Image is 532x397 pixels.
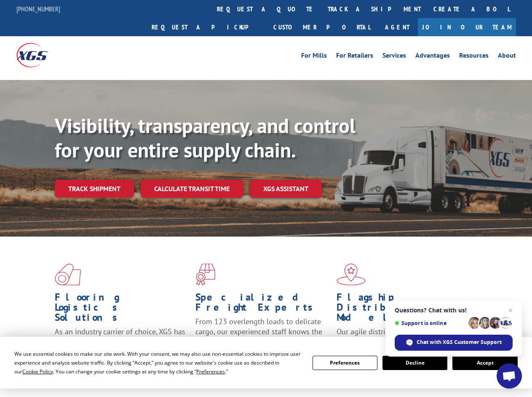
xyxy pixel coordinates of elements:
[337,327,468,357] span: Our agile distribution network gives you nationwide inventory management on demand.
[395,307,513,314] span: Questions? Chat with us!
[55,264,81,285] img: xgs-icon-total-supply-chain-intelligence-red
[459,52,489,61] a: Resources
[195,292,330,317] h1: Specialized Freight Experts
[301,52,327,61] a: For Mills
[16,5,60,13] a: [PHONE_NUMBER]
[195,264,215,285] img: xgs-icon-focused-on-flooring-red
[55,112,356,163] b: Visibility, transparency, and control for your entire supply chain.
[250,180,322,198] a: XGS ASSISTANT
[14,349,302,376] div: We use essential cookies to make our site work. With your consent, we may also use non-essential ...
[141,180,243,198] a: Calculate transit time
[417,338,502,346] span: Chat with XGS Customer Support
[55,327,185,357] span: As an industry carrier of choice, XGS has brought innovation and dedication to flooring logistics...
[452,356,517,370] button: Accept
[337,292,471,327] h1: Flagship Distribution Model
[377,18,418,36] a: Agent
[336,52,373,61] a: For Retailers
[337,264,366,285] img: xgs-icon-flagship-distribution-model-red
[267,18,377,36] a: Customer Portal
[55,292,189,327] h1: Flooring Logistics Solutions
[195,317,330,354] p: From 123 overlength loads to delicate cargo, our experienced staff knows the best way to move you...
[415,52,450,61] a: Advantages
[382,52,406,61] a: Services
[418,18,516,36] a: Join Our Team
[395,320,465,326] span: Support is online
[22,368,53,375] span: Cookie Policy
[55,180,134,197] a: Track shipment
[382,356,447,370] button: Decline
[145,18,267,36] a: Request a pickup
[395,335,513,351] span: Chat with XGS Customer Support
[196,368,225,375] span: Preferences
[313,356,377,370] button: Preferences
[498,52,516,61] a: About
[497,363,522,389] a: Open chat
